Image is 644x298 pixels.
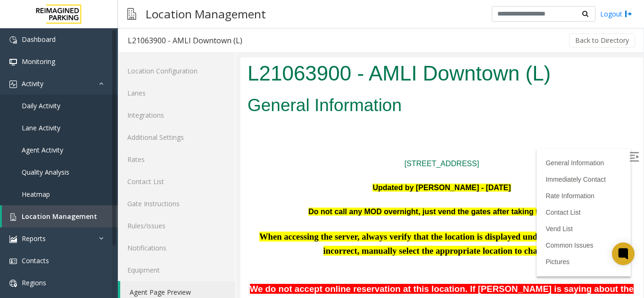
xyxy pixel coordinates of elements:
span: Activity [22,79,43,88]
a: Gate Instructions [118,193,235,215]
h1: L21063900 - AMLI Downtown (L) [7,1,396,31]
a: Notifications [118,237,235,259]
img: Open/Close Sidebar Menu [389,95,398,104]
a: Rules/Issues [118,215,235,237]
span: Contacts [22,256,49,265]
img: 'icon' [9,235,17,243]
div: L21063900 - AMLI Downtown (L) [128,34,242,47]
button: Back to Directory [569,33,635,48]
img: 'icon' [9,81,17,88]
img: 'icon' [9,36,17,44]
a: Location Management [2,205,118,227]
a: Immediately Contact [305,118,365,126]
h3: Location Management [141,2,271,25]
img: 'icon' [9,280,17,287]
a: Location Configuration [118,60,235,82]
a: Contact List [305,151,340,159]
span: Monitoring [22,57,55,66]
h2: General Information [7,36,396,60]
a: [STREET_ADDRESS] [164,102,239,110]
a: Equipment [118,259,235,281]
span: Regions [22,278,46,287]
a: Rate Information [305,135,354,142]
span: Heatmap [22,190,50,199]
a: Lanes [118,82,235,104]
span: We do not accept online reservation at this location. If [PERSON_NAME] is saying about the online... [9,226,393,250]
img: pageIcon [127,2,136,25]
a: Contact List [118,170,235,193]
span: Reports [22,234,46,243]
b: Updated by [PERSON_NAME] - [DATE] [132,126,270,134]
span: Dashboard [22,35,56,44]
a: Vend List [305,168,332,175]
span: When accessing the server, always verify that the location is displayed under New Monthly. If it ... [19,174,384,198]
a: Logout [600,9,632,19]
a: General Information [305,102,363,109]
span: Daily Activity [22,101,60,110]
span: Quality Analysis [22,168,69,177]
a: Integrations [118,104,235,126]
a: Pictures [305,201,329,208]
img: 'icon' [9,258,17,265]
span: Agent Activity [22,145,63,154]
span: Do not call any MOD overnight, just vend the gates after taking the details. [68,150,334,158]
img: logout [625,9,632,19]
a: Common Issues [305,184,353,192]
img: 'icon' [9,58,17,66]
img: 'icon' [9,213,17,221]
span: Lane Activity [22,123,60,132]
a: Rates [118,148,235,170]
span: Location Management [22,212,97,221]
a: Additional Settings [118,126,235,148]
